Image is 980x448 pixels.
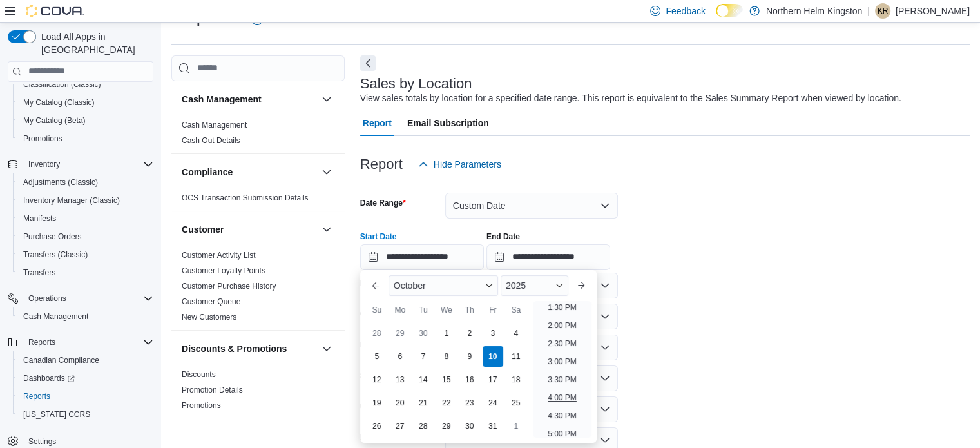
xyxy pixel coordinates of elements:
[28,337,55,347] span: Reports
[483,346,503,367] div: day-10
[367,369,387,390] div: day-12
[13,93,159,112] button: My Catalog (Classic)
[182,342,287,355] h3: Discounts & Promotions
[459,323,480,344] div: day-2
[363,110,392,136] span: Report
[171,367,345,418] div: Discounts & Promotions
[182,120,247,130] span: Cash Management
[413,323,434,344] div: day-30
[182,385,243,395] span: Promotion Details
[23,157,65,172] button: Inventory
[600,342,610,353] button: Open list of options
[390,416,410,436] div: day-27
[18,95,100,110] a: My Catalog (Classic)
[18,193,125,208] a: Inventory Manager (Classic)
[182,223,316,236] button: Customer
[13,173,159,191] button: Adjustments (Classic)
[459,416,480,436] div: day-30
[483,323,503,344] div: day-3
[506,300,526,320] div: Sa
[3,155,159,173] button: Inventory
[367,346,387,367] div: day-5
[13,112,159,130] button: My Catalog (Beta)
[13,264,159,282] button: Transfers
[543,354,582,369] li: 3:00 PM
[436,393,457,413] div: day-22
[716,4,743,17] input: Dark Mode
[18,309,153,324] span: Cash Management
[18,389,55,404] a: Reports
[36,30,153,56] span: Load All Apps in [GEOGRAPHIC_DATA]
[436,346,457,367] div: day-8
[171,248,345,330] div: Customer
[394,280,426,291] span: October
[182,136,240,145] a: Cash Out Details
[182,250,256,260] span: Customer Activity List
[365,275,386,296] button: Previous Month
[459,369,480,390] div: day-16
[483,369,503,390] div: day-17
[23,373,75,384] span: Dashboards
[23,157,153,172] span: Inventory
[18,371,153,386] span: Dashboards
[18,407,153,422] span: Washington CCRS
[18,175,103,190] a: Adjustments (Classic)
[13,209,159,228] button: Manifests
[182,251,256,260] a: Customer Activity List
[18,113,153,128] span: My Catalog (Beta)
[716,17,716,18] span: Dark Mode
[436,323,457,344] div: day-1
[182,297,240,306] a: Customer Queue
[13,246,159,264] button: Transfers (Classic)
[18,95,153,110] span: My Catalog (Classic)
[18,247,153,262] span: Transfers (Classic)
[875,3,890,19] div: Kimberly Ramelan
[436,369,457,390] div: day-15
[543,390,582,405] li: 4:00 PM
[459,346,480,367] div: day-9
[459,393,480,413] div: day-23
[23,355,99,365] span: Canadian Compliance
[182,135,240,146] span: Cash Out Details
[319,164,334,180] button: Compliance
[483,393,503,413] div: day-24
[23,97,95,108] span: My Catalog (Classic)
[445,193,618,219] button: Custom Date
[867,3,870,19] p: |
[13,307,159,326] button: Cash Management
[182,93,262,106] h3: Cash Management
[182,342,316,355] button: Discounts & Promotions
[501,275,568,296] div: Button. Open the year selector. 2025 is currently selected.
[28,159,60,170] span: Inventory
[390,346,410,367] div: day-6
[543,318,582,333] li: 2:00 PM
[18,265,153,280] span: Transfers
[3,289,159,307] button: Operations
[506,393,526,413] div: day-25
[18,113,91,128] a: My Catalog (Beta)
[486,244,610,270] input: Press the down key to open a popover containing a calendar.
[13,75,159,93] button: Classification (Classic)
[18,371,80,386] a: Dashboards
[28,436,56,447] span: Settings
[26,5,84,17] img: Cova
[506,323,526,344] div: day-4
[413,300,434,320] div: Tu
[367,393,387,413] div: day-19
[23,177,98,188] span: Adjustments (Classic)
[182,385,243,394] a: Promotion Details
[23,268,55,278] span: Transfers
[18,247,93,262] a: Transfers (Classic)
[543,426,582,442] li: 5:00 PM
[390,300,410,320] div: Mo
[18,229,87,244] a: Purchase Orders
[171,117,345,153] div: Cash Management
[18,211,153,226] span: Manifests
[18,353,104,368] a: Canadian Compliance
[506,346,526,367] div: day-11
[666,5,705,17] span: Feedback
[182,193,309,202] a: OCS Transaction Submission Details
[389,275,498,296] div: Button. Open the month selector. October is currently selected.
[171,190,345,211] div: Compliance
[13,369,159,387] a: Dashboards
